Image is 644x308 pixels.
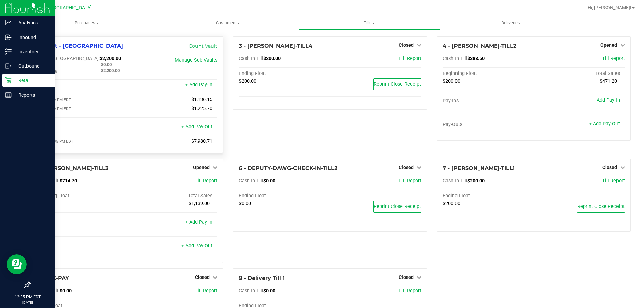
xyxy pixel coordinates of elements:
[35,244,126,250] div: Pay-Outs
[239,78,256,84] span: $200.00
[191,97,212,102] span: $1,136.15
[398,178,421,184] a: Till Report
[35,193,126,199] div: Beginning Float
[12,91,52,99] p: Reports
[16,20,157,26] span: Purchases
[443,201,460,206] span: $200.00
[399,42,414,48] span: Closed
[398,288,421,294] a: Till Report
[5,63,12,69] inline-svg: Outbound
[299,20,439,26] span: Tills
[443,193,534,199] div: Ending Float
[5,34,12,41] inline-svg: Inbound
[46,5,92,11] span: [GEOGRAPHIC_DATA]
[492,20,529,26] span: Deliveries
[374,81,421,87] span: Reprint Close Receipt
[374,204,421,209] span: Reprint Close Receipt
[12,48,52,56] p: Inventory
[126,193,218,199] div: Total Sales
[299,16,440,30] a: Tills
[101,62,112,67] span: $0.00
[443,98,534,104] div: Pay-Ins
[16,16,157,30] a: Purchases
[35,83,126,89] div: Pay-Ins
[600,78,617,84] span: $471.20
[373,78,421,90] button: Reprint Close Receipt
[35,125,126,131] div: Pay-Outs
[467,178,485,184] span: $200.00
[239,43,312,49] span: 3 - [PERSON_NAME]-TILL4
[195,178,217,184] a: Till Report
[181,124,212,130] a: + Add Pay-Out
[398,56,421,61] span: Till Report
[263,178,275,184] span: $0.00
[239,165,337,171] span: 6 - DEPUTY-DAWG-CHECK-IN-TILL2
[443,122,534,128] div: Pay-Outs
[239,193,330,199] div: Ending Float
[239,71,330,77] div: Ending Float
[191,106,212,111] span: $1,225.70
[602,178,625,184] a: Till Report
[35,43,123,49] span: 1 - Vault - [GEOGRAPHIC_DATA]
[12,33,52,41] p: Inbound
[239,201,251,206] span: $0.00
[60,178,77,184] span: $714.70
[35,56,100,61] span: Cash In [GEOGRAPHIC_DATA]:
[373,201,421,213] button: Reprint Close Receipt
[602,56,625,61] a: Till Report
[443,56,467,61] span: Cash In Till
[443,165,515,171] span: 7 - [PERSON_NAME]-TILL1
[191,138,212,144] span: $7,980.71
[12,19,52,27] p: Analytics
[399,274,414,280] span: Closed
[12,62,52,70] p: Outbound
[534,71,625,77] div: Total Sales
[185,219,212,225] a: + Add Pay-In
[7,254,27,274] iframe: Resource center
[399,165,414,170] span: Closed
[60,288,72,294] span: $0.00
[263,56,281,61] span: $200.00
[443,43,516,49] span: 4 - [PERSON_NAME]-TILL2
[193,165,210,170] span: Opened
[239,178,263,184] span: Cash In Till
[12,76,52,84] p: Retail
[195,274,210,280] span: Closed
[467,56,485,61] span: $388.50
[239,288,263,294] span: Cash In Till
[588,5,631,10] span: Hi, [PERSON_NAME]!
[440,16,581,30] a: Deliveries
[35,220,126,226] div: Pay-Ins
[3,300,52,305] p: [DATE]
[600,42,617,48] span: Opened
[185,82,212,88] a: + Add Pay-In
[443,78,460,84] span: $200.00
[239,56,263,61] span: Cash In Till
[157,16,299,30] a: Customers
[3,294,52,300] p: 12:35 PM EDT
[100,56,121,61] span: $2,200.00
[5,91,12,98] inline-svg: Reports
[35,165,108,171] span: 5 - [PERSON_NAME]-TILL3
[175,57,217,63] a: Manage Sub-Vaults
[577,201,625,213] button: Reprint Close Receipt
[181,243,212,249] a: + Add Pay-Out
[239,275,285,281] span: 9 - Delivery Till 1
[577,204,625,209] span: Reprint Close Receipt
[443,178,467,184] span: Cash In Till
[602,165,617,170] span: Closed
[589,121,620,127] a: + Add Pay-Out
[189,43,217,49] a: Count Vault
[593,97,620,103] a: + Add Pay-In
[443,71,534,77] div: Beginning Float
[189,201,210,206] span: $1,139.00
[263,288,275,294] span: $0.00
[5,48,12,55] inline-svg: Inventory
[195,288,217,294] a: Till Report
